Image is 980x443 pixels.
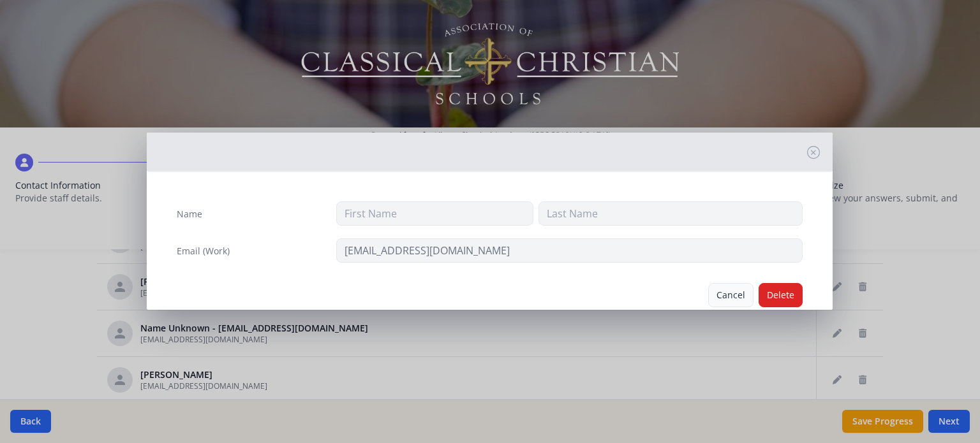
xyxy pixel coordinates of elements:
button: Delete [759,283,803,307]
button: Cancel [708,283,754,307]
label: Email (Work) [177,245,230,258]
input: Last Name [538,201,803,226]
label: Name [177,208,202,221]
input: First Name [336,201,533,226]
input: contact@site.com [336,238,803,263]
